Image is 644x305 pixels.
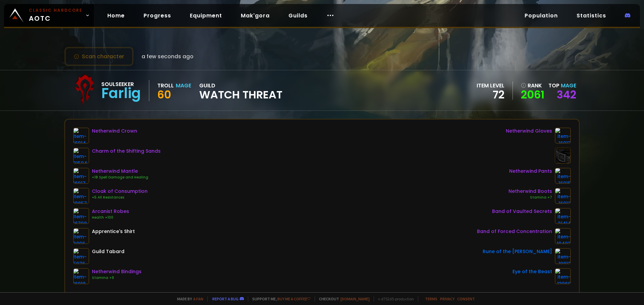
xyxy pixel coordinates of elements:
[477,228,552,235] div: Band of Forced Concentration
[425,296,437,301] a: Terms
[176,81,191,90] div: Mage
[102,9,130,22] a: Home
[248,296,311,301] span: Support me,
[440,296,454,301] a: Privacy
[64,47,133,66] button: Scan character
[555,128,571,144] img: item-16913
[283,9,313,22] a: Guilds
[193,296,203,301] a: a fan
[277,296,311,301] a: Buy me a coffee
[483,248,552,255] div: Rune of the [PERSON_NAME]
[235,9,275,22] a: Mak'gora
[101,80,141,88] div: Soulseeker
[555,188,571,204] img: item-16912
[519,9,563,22] a: Population
[555,248,571,264] img: item-19812
[92,275,142,281] div: Stamina +9
[73,268,89,284] img: item-16918
[548,81,576,90] div: Top
[92,128,137,135] div: Netherwind Crown
[138,9,176,22] a: Progress
[4,4,94,27] a: Classic HardcoreAOTC
[508,195,552,200] div: Stamina +7
[101,88,141,98] div: Farlig
[509,168,552,175] div: Netherwind Pants
[506,128,552,135] div: Netherwind Gloves
[73,248,89,264] img: item-5976
[29,7,83,23] span: AOTC
[73,168,89,184] img: item-16917
[315,296,370,301] span: Checkout
[92,228,135,235] div: Apprentice's Shirt
[199,81,282,100] div: guild
[173,296,203,301] span: Made by
[199,90,282,100] span: Watch Threat
[184,9,227,22] a: Equipment
[157,87,171,102] span: 60
[557,87,576,102] a: 342
[73,188,89,204] img: item-19857
[92,168,148,175] div: Netherwind Mantle
[212,296,238,301] a: Report a bug
[477,81,504,90] div: item level
[92,208,129,215] div: Arcanist Robes
[92,175,148,180] div: +18 Spell Damage and Healing
[92,148,161,155] div: Charm of the Shifting Sands
[513,268,552,275] div: Eye of the Beast
[73,128,89,144] img: item-16914
[555,228,571,244] img: item-19403
[555,268,571,284] img: item-13968
[521,81,544,90] div: rank
[571,9,611,22] a: Statistics
[92,188,148,195] div: Cloak of Consumption
[555,168,571,184] img: item-16915
[92,268,142,275] div: Netherwind Bindings
[73,148,89,164] img: item-21504
[477,90,504,100] div: 72
[555,208,571,224] img: item-21414
[73,228,89,244] img: item-6096
[142,52,194,61] span: a few seconds ago
[521,90,544,100] a: 2061
[73,208,89,224] img: item-16798
[92,195,148,200] div: +5 All Resistances
[340,296,370,301] a: [DOMAIN_NAME]
[29,7,83,13] small: Classic Hardcore
[92,248,124,255] div: Guild Tabard
[457,296,475,301] a: Consent
[492,208,552,215] div: Band of Vaulted Secrets
[157,81,174,90] div: Troll
[374,296,414,301] span: v. d752d5 - production
[561,82,576,89] span: Mage
[92,215,129,220] div: Health +100
[508,188,552,195] div: Netherwind Boots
